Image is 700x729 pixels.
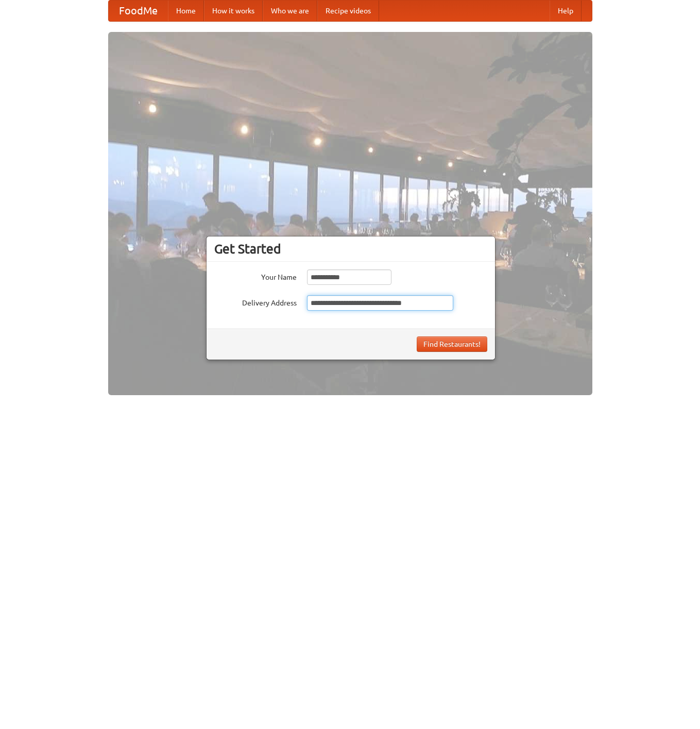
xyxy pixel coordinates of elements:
h3: Get Started [214,241,487,257]
a: Recipe videos [317,1,379,21]
button: Find Restaurants! [417,336,487,352]
a: Home [168,1,204,21]
a: Help [550,1,582,21]
a: How it works [204,1,263,21]
label: Your Name [214,269,297,282]
a: FoodMe [109,1,168,21]
a: Who we are [263,1,317,21]
label: Delivery Address [214,295,297,308]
